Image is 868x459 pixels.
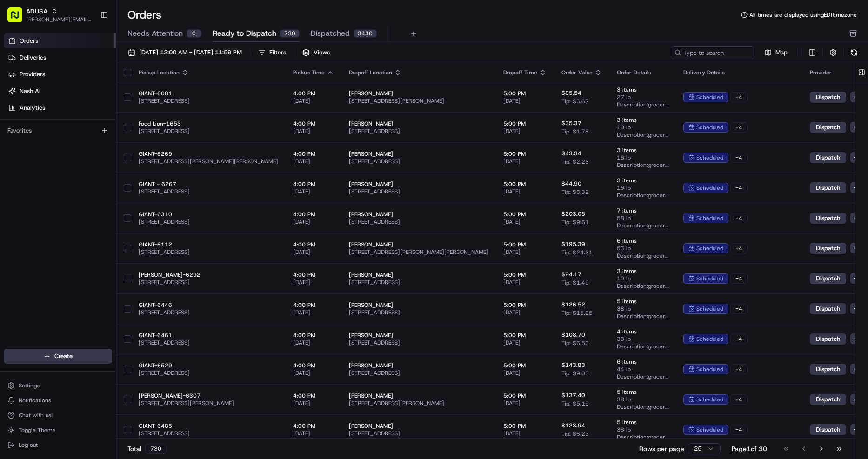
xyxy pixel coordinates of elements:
span: 53 lb [617,245,668,252]
span: 3 items [617,86,668,93]
span: Settings [19,382,40,389]
span: Toggle Theme [19,426,56,434]
div: Dropoff Location [349,69,488,76]
span: Description: grocery bags [617,252,668,259]
span: [DATE] [503,218,547,226]
span: [STREET_ADDRESS] [139,309,278,316]
a: Providers [4,67,116,82]
button: Refresh [848,46,861,59]
span: 16 lb [617,154,668,161]
span: scheduled [696,245,723,252]
span: 4:00 PM [293,362,334,369]
span: $126.52 [561,301,585,308]
span: Description: grocery bags [617,131,668,139]
div: Favorites [4,123,112,138]
button: Toggle Theme [4,424,112,437]
span: Tip: $3.32 [561,188,589,196]
span: GIANT-6112 [139,241,278,248]
span: [STREET_ADDRESS] [139,188,278,195]
span: [STREET_ADDRESS] [349,158,488,165]
div: + 4 [730,92,748,102]
span: [PERSON_NAME] [349,150,488,158]
span: 5:00 PM [503,150,547,158]
span: scheduled [696,93,723,101]
span: scheduled [696,396,723,403]
span: 5:00 PM [503,241,547,248]
span: [PERSON_NAME]-6292 [139,271,278,279]
span: 4:00 PM [293,422,334,430]
div: 730 [280,29,300,38]
div: Order Value [561,69,602,76]
span: scheduled [696,366,723,373]
span: [STREET_ADDRESS] [349,218,488,226]
span: Tip: $9.61 [561,219,589,226]
span: Tip: $6.23 [561,430,589,438]
span: scheduled [696,275,723,282]
span: $123.94 [561,422,585,429]
span: [DATE] [503,309,547,316]
button: Dispatch [810,213,846,224]
input: Type to search [671,46,754,59]
span: 16 lb [617,184,668,192]
span: [DATE] [293,279,334,286]
span: [DATE] [503,369,547,377]
div: + 4 [730,304,748,314]
a: Deliveries [4,50,116,65]
span: GIANT-6081 [139,90,278,97]
span: 44 lb [617,366,668,373]
span: Tip: $3.67 [561,98,589,105]
div: Order Details [617,69,668,76]
span: [DATE] [503,248,547,256]
span: [DATE] [293,248,334,256]
div: 730 [145,444,167,454]
div: + 4 [730,273,748,284]
button: Dispatch [810,394,846,405]
span: ADUSA [26,7,47,16]
span: [DATE] [503,399,547,407]
span: $143.83 [561,361,585,369]
button: Dispatch [810,182,846,193]
span: 4:00 PM [293,392,334,399]
span: GIANT-6269 [139,150,278,158]
span: Description: grocery bags [617,101,668,108]
span: GIANT-6529 [139,362,278,369]
button: Filters [254,46,290,59]
span: 3 items [617,146,668,154]
div: + 4 [730,394,748,405]
span: scheduled [696,305,723,313]
span: 4:00 PM [293,301,334,309]
span: 6 items [617,237,668,245]
span: 5:00 PM [503,120,547,127]
span: Tip: $9.03 [561,370,589,377]
span: Log out [19,441,38,449]
div: Pickup Time [293,69,334,76]
span: Description: grocery bags [617,313,668,320]
span: [DATE] [293,369,334,377]
span: [STREET_ADDRESS][PERSON_NAME] [349,399,488,407]
span: [PERSON_NAME] [349,301,488,309]
div: + 4 [730,153,748,163]
button: Map [758,47,794,58]
span: scheduled [696,154,723,161]
span: $195.39 [561,240,585,248]
span: [DATE] [293,127,334,135]
span: scheduled [696,335,723,343]
div: + 4 [730,364,748,374]
button: Dispatch [810,364,846,375]
span: 4 items [617,328,668,335]
span: 38 lb [617,305,668,313]
span: [DATE] [503,158,547,165]
button: Dispatch [810,92,846,103]
span: [STREET_ADDRESS] [349,369,488,377]
span: $85.54 [561,89,581,97]
span: Tip: $2.28 [561,158,589,166]
span: 5:00 PM [503,271,547,279]
button: Log out [4,439,112,452]
span: [STREET_ADDRESS] [349,188,488,195]
span: Description: grocery bags [617,222,668,229]
span: GIANT-6461 [139,332,278,339]
span: [STREET_ADDRESS][PERSON_NAME] [349,97,488,105]
span: Map [775,48,788,57]
button: Dispatch [810,122,846,133]
span: 4:00 PM [293,180,334,188]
